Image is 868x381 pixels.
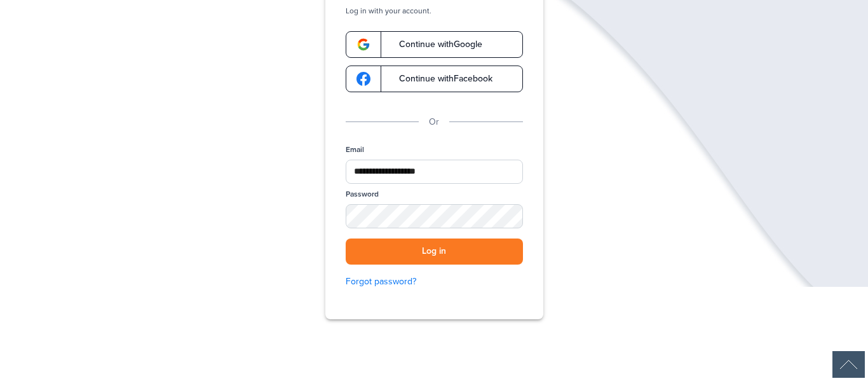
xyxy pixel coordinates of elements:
a: Forgot password? [346,275,523,289]
button: Log in [346,239,523,265]
label: Password [346,189,379,200]
a: google-logoContinue withFacebook [346,66,523,92]
label: Email [346,144,364,155]
img: google-logo [356,72,370,86]
input: Email [346,160,523,184]
span: Continue with Facebook [386,74,492,83]
input: Password [346,204,523,228]
a: google-logoContinue withGoogle [346,31,523,58]
img: google-logo [356,38,370,52]
p: Log in with your account. [346,6,523,16]
div: Scroll Back to Top [832,351,865,378]
img: Back to Top [832,351,865,378]
span: Continue with Google [386,40,482,49]
p: Or [429,115,439,129]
